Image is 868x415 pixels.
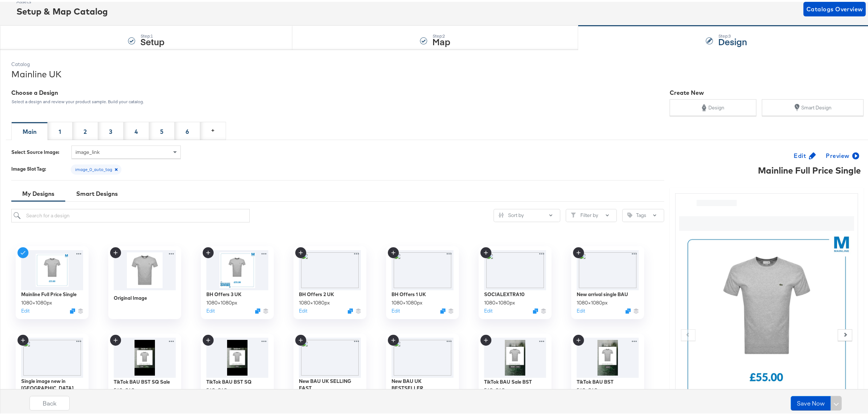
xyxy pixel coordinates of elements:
[206,385,233,392] div: 540 × 960 px
[348,306,353,311] button: Duplicate
[627,211,632,216] svg: Tag
[673,162,861,175] div: Mainline Full Price Single
[293,244,366,317] div: BH Offers 2 UK1080×1080pxEditDuplicate
[114,385,140,392] div: 540 × 960 px
[719,32,747,37] div: Step: 3
[255,306,260,311] button: Duplicate
[75,147,100,154] span: image_link
[719,34,747,46] strong: Design
[577,297,608,304] div: 1080 × 1080 px
[201,332,274,405] div: TikTok BAU BST SQ540×960pxEditDuplicate
[11,59,864,66] div: Catalog
[794,149,815,159] span: Edit
[16,332,89,405] div: Single image new in [GEOGRAPHIC_DATA]1080×1080pxEditDuplicate
[392,248,454,288] img: fl_
[386,244,459,317] div: BH Offers 1 UK1080×1080pxEditDuplicate
[11,207,250,221] input: Search for a design
[201,244,274,317] div: BH Offers 3 UK1080×1080pxEditDuplicate
[708,102,724,109] span: Design
[21,289,77,296] div: Mainline Full Price Single
[577,248,639,288] img: l_text:Lato
[670,87,864,95] div: Create New
[484,248,546,288] img: l_text:LatoBold.ttf_30_text_decoration_strikethrough_center_line_
[806,2,863,12] span: Catalogs Overview
[16,244,89,317] div: Mainline Full Price Single1080×1080pxEditDuplicate
[392,376,454,389] div: New BAU UK BESTSELLER
[571,211,576,216] svg: Filter
[21,297,52,304] div: 1080 × 1080 px
[141,32,165,37] div: Step: 1
[577,385,603,392] div: 540 × 960 px
[577,336,639,376] img: jjRN-G-L_xfijLENg3HH3g.jpg
[160,126,163,134] div: 5
[22,188,54,196] div: My Designs
[433,32,451,37] div: Step: 2
[571,244,644,317] div: New arrival single BAU1080×1080pxEditDuplicate
[484,297,515,304] div: 1080 × 1080 px
[21,376,83,389] div: Single image new in [GEOGRAPHIC_DATA]
[206,306,215,313] button: Edit
[83,126,87,134] div: 2
[206,336,268,376] img: p0eOPOJXLvzixPZzdR8LAg.jpg
[801,102,832,109] span: Smart Design
[109,126,112,134] div: 3
[21,336,83,376] img: w_1080%2Ch_1080%2Cg_north_
[392,336,454,376] img: l_text:LatoBlack.ttf_70_center_line_spacing_-2:%25C2%25A3%25EF%25
[11,147,66,154] div: Select Source Image:
[440,306,445,311] svg: Duplicate
[114,293,147,300] div: Original Image
[11,164,46,170] b: Image Slot Tag:
[11,66,864,78] div: Mainline UK
[108,244,181,317] div: Original Image
[206,297,237,304] div: 1080 × 1080 px
[392,306,400,313] button: Edit
[70,306,75,311] svg: Duplicate
[299,306,307,313] button: Edit
[533,306,538,311] svg: Duplicate
[114,248,176,288] img: Mainimage.jpg
[11,87,664,95] div: Choose a Design
[59,126,61,134] div: 1
[484,377,532,384] div: TikTok BAU Sale BST
[186,126,189,134] div: 6
[299,248,361,288] img: l_production:company_3162:image:edgpiiypx9imwr0ntwrm%2Ch_476%2Cw_472%2Cc_scale%2Cq
[211,124,215,132] div: +
[499,211,504,216] svg: Sliders
[479,332,552,405] div: TikTok BAU Sale BST540×960pxEditDuplicate
[494,207,560,220] button: SlidersSort by
[299,289,334,296] div: BH Offers 2 UK
[433,34,451,46] strong: Map
[626,306,631,311] svg: Duplicate
[114,336,176,376] img: jZJxY5ir6k75I5G6QbY_BQ.jpg
[293,332,366,405] div: New BAU UK SELLING FAST1080×1080pxEditDuplicate
[791,147,818,161] button: Edit
[108,332,181,405] div: TikTok BAU BST SQ Sale540×960pxEditDuplicate
[299,336,361,376] img: l_text:LatoBlack.ttf_70_center_line_spacing_-2:%25C2%25A3%25EF%25
[823,147,861,161] button: Preview
[23,126,36,134] div: Main
[791,394,831,409] button: Save Now
[762,97,864,114] button: Smart Design
[670,97,756,114] button: Design
[577,289,628,296] div: New arrival single BAU
[114,377,170,384] div: TikTok BAU BST SQ Sale
[386,332,459,405] div: New BAU UK BESTSELLER1080×1080pxEditDuplicate
[392,289,426,296] div: BH Offers 1 UK
[299,297,330,304] div: 1080 × 1080 px
[484,336,546,376] img: rHAAF4FmKJcT_o05HoCJmw.jpg
[141,34,165,46] strong: Setup
[30,394,70,409] button: Back
[71,163,121,173] div: image_0_auto_tag
[392,297,423,304] div: 1080 × 1080 px
[484,306,493,313] button: Edit
[21,248,83,288] img: w2ZQjDt0hksjkanY2TOpIw.jpg
[206,289,241,296] div: BH Offers 3 UK
[299,376,361,389] div: New BAU UK SELLING FAST
[135,126,138,134] div: 4
[622,207,664,220] button: TagTags
[566,207,617,220] button: FilterFilter by
[206,248,268,288] img: c0VsTbUPqScMX64_auYy4A.jpg
[826,149,858,159] span: Preview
